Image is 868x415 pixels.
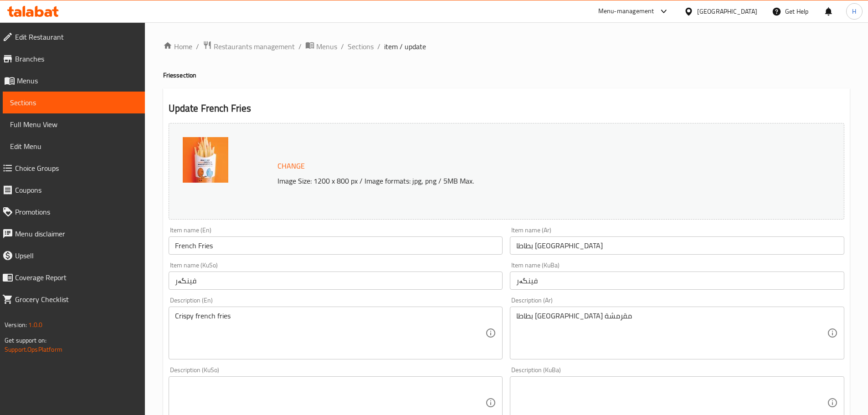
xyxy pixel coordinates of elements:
[274,175,760,186] p: Image Size: 1200 x 800 px / Image formats: jpg, png / 5MB Max.
[15,250,138,261] span: Upsell
[348,41,374,52] a: Sections
[3,135,145,157] a: Edit Menu
[3,92,145,113] a: Sections
[316,41,337,52] span: Menus
[169,102,844,115] h2: Update French Fries
[377,41,380,52] li: /
[5,334,46,346] span: Get support on:
[214,41,295,52] span: Restaurants management
[598,6,654,17] div: Menu-management
[196,41,199,52] li: /
[510,236,844,255] input: Enter name Ar
[5,319,27,331] span: Version:
[203,41,295,52] a: Restaurants management
[15,31,138,42] span: Edit Restaurant
[5,343,62,355] a: Support.OpsPlatform
[15,294,138,305] span: Grocery Checklist
[169,272,503,290] input: Enter name KuSo
[697,6,757,16] div: [GEOGRAPHIC_DATA]
[28,319,42,331] span: 1.0.0
[298,41,302,52] li: /
[163,41,850,52] nav: breadcrumb
[10,97,138,108] span: Sections
[169,236,503,255] input: Enter name En
[175,312,486,355] textarea: Crispy french fries
[163,41,192,52] a: Home
[852,6,856,16] span: H
[10,119,138,130] span: Full Menu View
[10,141,138,152] span: Edit Menu
[183,137,228,183] img: %D8%A8%D8%B7%D8%A7%D8%B7%D8%A7638510038670745521.jpg
[274,157,308,175] button: Change
[15,206,138,217] span: Promotions
[15,163,138,174] span: Choice Groups
[15,184,138,195] span: Coupons
[277,159,305,173] span: Change
[305,41,337,52] a: Menus
[384,41,426,52] span: item / update
[15,228,138,239] span: Menu disclaimer
[15,53,138,64] span: Branches
[15,272,138,283] span: Coverage Report
[516,312,827,355] textarea: بطاطا [GEOGRAPHIC_DATA] مقرمشة
[3,113,145,135] a: Full Menu View
[341,41,344,52] li: /
[510,272,844,290] input: Enter name KuBa
[163,71,850,80] h4: Fries section
[17,75,138,86] span: Menus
